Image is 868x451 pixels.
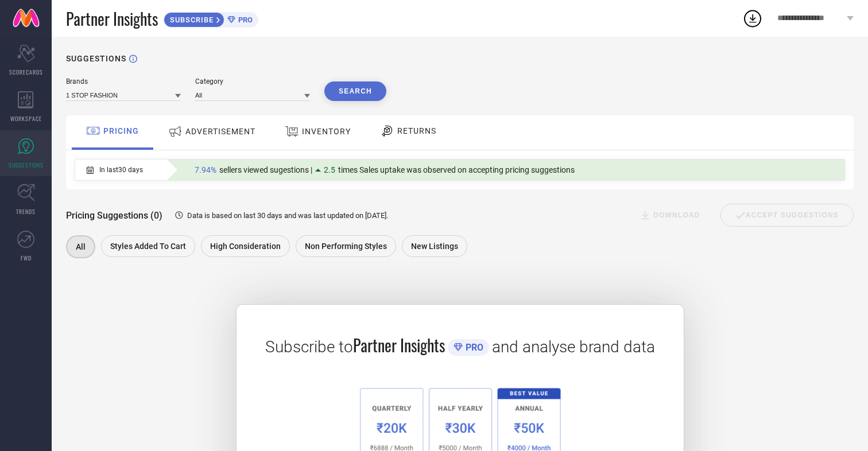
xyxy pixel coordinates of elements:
[265,337,353,356] span: Subscribe to
[103,126,139,135] span: PRICING
[187,211,388,220] span: Data is based on last 30 days and was last updated on [DATE] .
[235,15,253,24] span: PRO
[210,242,281,251] span: High Consideration
[397,126,436,135] span: RETURNS
[305,242,387,251] span: Non Performing Styles
[411,242,458,251] span: New Listings
[219,165,312,174] span: sellers viewed sugestions |
[66,77,181,85] div: Brands
[99,166,143,174] span: In last 30 days
[742,8,763,29] div: Open download list
[185,127,255,136] span: ADVERTISEMENT
[492,337,655,356] span: and analyse brand data
[189,162,580,177] div: Percentage of sellers who have viewed suggestions for the current Insight Type
[10,114,42,123] span: WORKSPACE
[66,54,126,63] h1: SUGGESTIONS
[195,77,310,85] div: Category
[9,68,43,76] span: SCORECARDS
[302,127,351,136] span: INVENTORY
[66,210,162,221] span: Pricing Suggestions (0)
[110,242,186,251] span: Styles Added To Cart
[164,15,216,24] span: SUBSCRIBE
[21,254,32,262] span: FWD
[76,242,86,251] span: All
[324,81,386,101] button: Search
[16,207,36,216] span: TRENDS
[195,165,216,174] span: 7.94%
[353,333,445,357] span: Partner Insights
[463,342,483,353] span: PRO
[66,7,158,30] span: Partner Insights
[9,161,44,169] span: SUGGESTIONS
[324,165,335,174] span: 2.5
[720,204,854,227] div: Accept Suggestions
[338,165,575,174] span: times Sales uptake was observed on accepting pricing suggestions
[164,9,258,28] a: SUBSCRIBEPRO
